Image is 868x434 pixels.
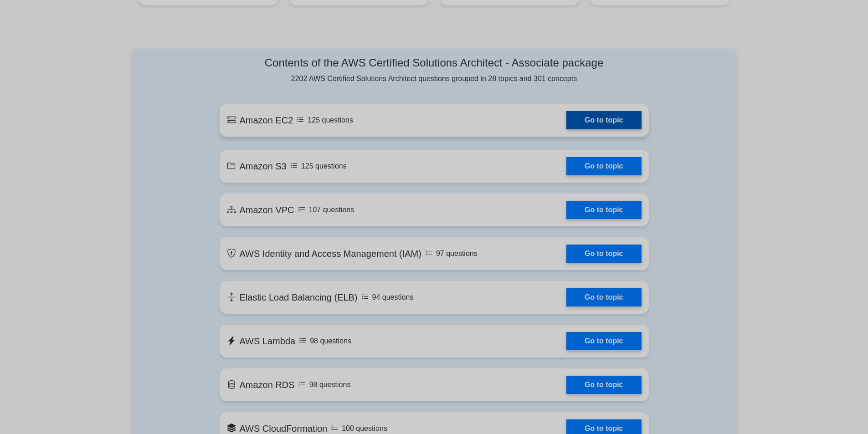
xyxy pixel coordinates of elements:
[220,56,649,84] div: 2202 AWS Certified Solutions Architect questions grouped in 28 topics and 301 concepts
[566,376,641,394] a: Go to topic
[220,56,649,70] h4: Contents of the AWS Certified Solutions Architect - Associate package
[566,157,641,175] a: Go to topic
[566,332,641,350] a: Go to topic
[566,111,641,129] a: Go to topic
[566,245,641,263] a: Go to topic
[566,201,641,219] a: Go to topic
[566,288,641,306] a: Go to topic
